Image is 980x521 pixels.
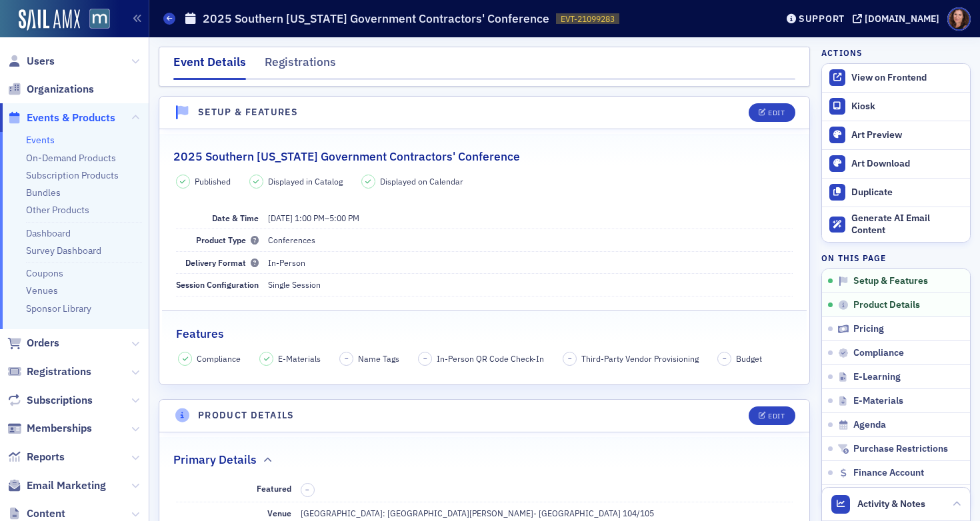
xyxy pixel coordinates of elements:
button: Edit [749,406,795,425]
h4: Product Details [198,408,295,422]
span: Compliance [853,347,904,359]
a: View Homepage [80,9,110,31]
h4: Setup & Features [198,105,298,119]
span: Orders [27,336,59,350]
button: Generate AI Email Content [822,207,970,243]
span: – [345,354,349,363]
a: Content [7,506,65,521]
span: Purchase Restrictions [853,443,948,455]
span: Pricing [853,323,884,335]
span: Events & Products [27,111,115,125]
span: Subscriptions [27,393,93,408]
a: Coupons [26,267,63,279]
span: Setup & Features [853,275,928,287]
span: Name Tags [358,352,399,364]
a: Kiosk [822,93,970,121]
img: SailAMX [89,9,110,29]
span: Product Details [853,299,920,311]
div: Art Download [851,158,963,170]
a: Email Marketing [7,478,106,493]
span: EVT-21099283 [561,13,615,25]
div: Duplicate [851,187,963,199]
a: Subscription Products [26,169,119,181]
a: Subscriptions [7,393,93,408]
a: Art Download [822,149,970,178]
a: Events & Products [7,111,115,125]
span: Venue [267,508,291,518]
span: Date & Time [212,213,259,223]
span: Reports [27,450,65,464]
span: Finance Account [853,467,924,479]
span: – [305,485,309,494]
a: Users [7,54,55,69]
span: E-Learning [853,371,901,383]
span: Displayed in Catalog [268,175,343,187]
span: [DATE] [268,213,293,223]
span: In-Person QR Code Check-In [437,352,544,364]
a: Reports [7,450,65,464]
span: Profile [947,7,971,31]
span: Published [195,175,231,187]
div: Generate AI Email Content [851,213,963,236]
a: Events [26,134,55,146]
a: Bundles [26,187,61,199]
h2: Features [176,325,224,342]
span: Delivery Format [185,257,259,268]
button: Edit [749,103,795,122]
span: Content [27,506,65,521]
span: – [568,354,572,363]
span: Users [27,54,55,69]
a: View on Frontend [822,64,970,92]
span: Third-Party Vendor Provisioning [581,352,699,364]
span: Conferences [268,235,315,245]
div: Support [799,13,845,25]
a: Organizations [7,82,94,97]
button: [DOMAIN_NAME] [853,14,944,23]
h1: 2025 Southern [US_STATE] Government Contractors' Conference [203,11,549,27]
a: Other Products [26,204,89,216]
span: Agenda [853,419,886,431]
a: Sponsor Library [26,302,91,314]
div: Edit [768,109,785,117]
div: Edit [768,412,785,420]
span: Registrations [27,364,91,379]
div: Registrations [265,53,336,78]
span: – [268,213,359,223]
span: Email Marketing [27,478,106,493]
h4: On this page [821,252,971,264]
img: SailAMX [19,9,80,31]
button: Duplicate [822,178,970,207]
a: Dashboard [26,227,71,239]
span: In-Person [268,257,305,268]
span: Organizations [27,82,94,97]
span: Compliance [197,352,241,364]
span: E-Materials [853,395,903,407]
div: Kiosk [851,101,963,113]
span: E-Materials [278,352,321,364]
span: Single Session [268,279,321,290]
h2: 2025 Southern [US_STATE] Government Contractors' Conference [173,148,520,165]
div: Art Preview [851,129,963,141]
span: Budget [736,352,762,364]
span: Activity & Notes [857,497,925,511]
span: Featured [257,483,291,494]
div: [DOMAIN_NAME] [865,13,939,25]
a: Survey Dashboard [26,245,101,257]
a: Registrations [7,364,91,379]
a: On-Demand Products [26,152,116,164]
span: [GEOGRAPHIC_DATA]: [GEOGRAPHIC_DATA][PERSON_NAME]- [GEOGRAPHIC_DATA] 104/105 [301,508,654,518]
a: Art Preview [822,121,970,149]
time: 5:00 PM [329,213,359,223]
h4: Actions [821,47,863,59]
h2: Primary Details [173,451,257,468]
div: Event Details [173,53,246,80]
a: Memberships [7,421,92,436]
a: Venues [26,284,58,296]
span: Session Configuration [176,279,259,290]
span: – [423,354,427,363]
div: View on Frontend [851,72,963,84]
time: 1:00 PM [295,213,325,223]
span: Product Type [196,235,259,245]
span: – [723,354,727,363]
